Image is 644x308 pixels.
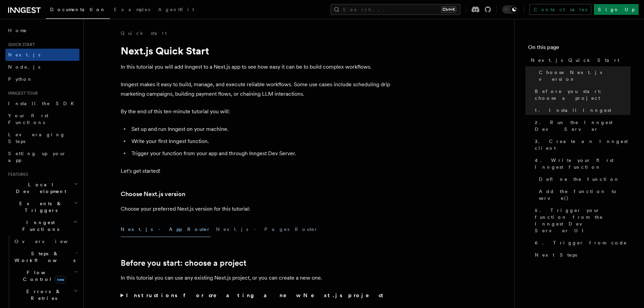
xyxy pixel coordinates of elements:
a: Add the function to serve() [536,185,630,204]
span: Before you start: choose a project [535,88,630,101]
span: 3. Create an Inngest client [535,138,630,151]
a: Choose Next.js version [536,66,630,85]
button: Next.js - Pages Router [216,222,318,237]
span: Home [8,27,27,34]
span: Node.js [8,64,40,70]
span: 1. Install Inngest [535,107,611,114]
a: Node.js [5,61,79,73]
a: Before you start: choose a project [121,258,246,268]
span: Events & Triggers [5,200,74,214]
p: In this tutorial you can use any existing Next.js project, or you can create a new one. [121,273,391,283]
a: 5. Trigger your function from the Inngest Dev Server UI [532,204,630,237]
li: Write your first Inngest function. [129,137,391,146]
a: 4. Write your first Inngest function [532,154,630,173]
h1: Next.js Quick Start [121,45,391,57]
p: Inngest makes it easy to build, manage, and execute reliable workflows. Some use cases include sc... [121,80,391,99]
summary: Instructions for creating a new Next.js project [121,291,391,300]
span: Steps & Workflows [12,250,75,264]
p: By the end of this ten-minute tutorial you will: [121,107,391,116]
button: Inngest Functions [5,216,79,235]
button: Flow Controlnew [12,266,79,285]
a: Choose Next.js version [121,189,185,199]
span: Flow Control [12,269,74,283]
span: AgentKit [158,7,194,12]
a: Next Steps [532,249,630,261]
span: Documentation [50,7,106,12]
span: Python [8,76,33,82]
button: Toggle dark mode [502,5,518,14]
span: Local Development [5,181,74,195]
p: In this tutorial you will add Inngest to a Next.js app to see how easy it can be to build complex... [121,62,391,72]
a: 3. Create an Inngest client [532,135,630,154]
a: Your first Functions [5,110,79,128]
button: Search...Ctrl+K [331,4,460,15]
span: 2. Run the Inngest Dev Server [535,119,630,133]
span: 6. Trigger from code [535,239,627,246]
span: Errors & Retries [12,288,73,302]
li: Set up and run Inngest on your machine. [129,124,391,134]
li: Trigger your function from your app and through Inngest Dev Server. [129,149,391,158]
span: Inngest tour [5,91,38,96]
kbd: Ctrl+K [441,6,456,13]
span: Setting up your app [8,151,66,163]
a: Examples [110,2,154,18]
span: Inngest Functions [5,219,73,233]
span: Choose Next.js version [539,69,630,82]
span: Next.js [8,52,40,57]
span: Install the SDK [8,101,78,106]
a: 2. Run the Inngest Dev Server [532,116,630,135]
span: Next Steps [535,252,577,258]
a: Before you start: choose a project [532,85,630,104]
span: Features [5,172,28,177]
a: Next.js Quick Start [528,54,630,66]
a: Home [5,24,79,37]
span: new [55,276,66,283]
span: Next.js Quick Start [531,57,619,64]
span: Overview [15,239,84,244]
span: 4. Write your first Inngest function [535,157,630,170]
span: Your first Functions [8,113,48,125]
button: Next.js - App Router [121,222,211,237]
button: Errors & Retries [12,285,79,304]
span: Add the function to serve() [539,188,630,202]
button: Events & Triggers [5,197,79,216]
span: Examples [114,7,150,12]
p: Choose your preferred Next.js version for this tutorial: [121,204,391,214]
a: Setting up your app [5,147,79,166]
a: Quick start [121,30,167,37]
h4: On this page [528,43,630,54]
a: Documentation [46,2,110,19]
a: Install the SDK [5,97,79,110]
a: Sign Up [594,4,639,15]
button: Steps & Workflows [12,247,79,266]
a: Define the function [536,173,630,185]
a: Leveraging Steps [5,128,79,147]
a: Next.js [5,49,79,61]
span: 5. Trigger your function from the Inngest Dev Server UI [535,207,630,234]
span: Quick start [5,42,35,47]
span: Leveraging Steps [8,132,65,144]
a: Contact sales [529,4,591,15]
a: 1. Install Inngest [532,104,630,116]
strong: Instructions for creating a new Next.js project [126,292,386,299]
a: AgentKit [154,2,198,18]
a: 6. Trigger from code [532,237,630,249]
a: Python [5,73,79,85]
span: Define the function [539,176,620,183]
a: Overview [12,235,79,247]
button: Local Development [5,179,79,197]
p: Let's get started! [121,166,391,176]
